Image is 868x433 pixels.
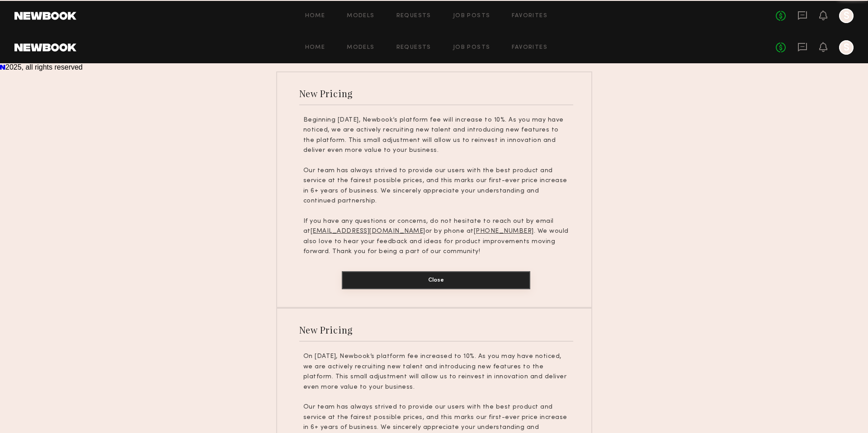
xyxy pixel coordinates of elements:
[303,115,569,156] p: Beginning [DATE], Newbook’s platform fee will increase to 10%. As you may have noticed, we are ac...
[347,45,374,51] a: Models
[453,45,491,51] a: Job Posts
[839,40,854,55] a: S
[303,216,569,257] p: If you have any questions or concerns, do not hesitate to reach out by email at or by phone at . ...
[512,45,547,51] a: Favorites
[299,87,353,99] div: New Pricing
[839,9,854,23] a: S
[305,45,325,51] a: Home
[5,63,83,71] span: 2025, all rights reserved
[303,166,569,207] p: Our team has always strived to provide our users with the best product and service at the fairest...
[396,13,431,19] a: Requests
[342,271,530,289] button: Close
[311,228,425,234] u: [EMAIL_ADDRESS][DOMAIN_NAME]
[299,324,353,336] div: New Pricing
[474,228,534,234] u: [PHONE_NUMBER]
[453,13,491,19] a: Job Posts
[305,13,325,19] a: Home
[303,352,569,392] p: On [DATE], Newbook’s platform fee increased to 10%. As you may have noticed, we are actively recr...
[512,13,547,19] a: Favorites
[347,13,374,19] a: Models
[396,45,431,51] a: Requests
